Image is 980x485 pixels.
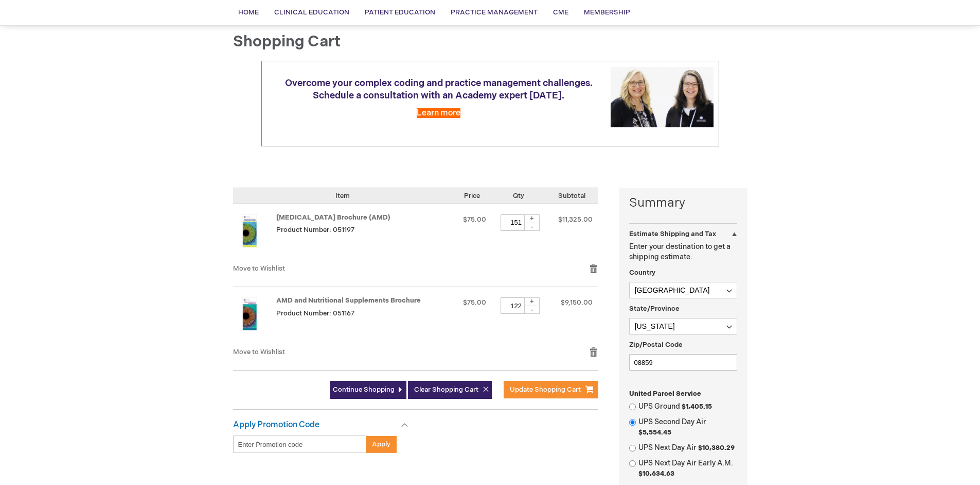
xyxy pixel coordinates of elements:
span: United Parcel Service [629,390,701,398]
img: Age-Related Macular Degeneration Brochure (AMD) [233,214,266,247]
a: Learn more [417,108,460,118]
a: [MEDICAL_DATA] Brochure (AMD) [276,213,390,222]
label: UPS Second Day Air [638,417,737,438]
span: Continue Shopping [333,386,395,394]
span: $5,554.45 [638,428,671,437]
strong: Estimate Shipping and Tax [629,230,716,238]
span: Patient Education [365,8,435,16]
span: State/Province [629,305,680,313]
a: Age-Related Macular Degeneration Brochure (AMD) [233,214,276,254]
label: UPS Ground [638,402,737,412]
p: Enter your destination to get a shipping estimate. [629,242,737,262]
span: $75.00 [463,215,486,224]
a: AMD and Nutritional Supplements Brochure [276,296,421,305]
span: Clinical Education [274,8,349,16]
span: Shopping Cart [233,32,341,51]
img: AMD and Nutritional Supplements Brochure [233,297,266,330]
span: $75.00 [463,298,486,307]
button: Apply [366,436,397,453]
span: Update Shopping Cart [510,386,581,394]
span: Zip/Postal Code [629,341,683,349]
span: Clear Shopping Cart [414,386,478,394]
span: $11,325.00 [558,215,593,224]
span: Country [629,269,655,277]
span: Apply [372,440,390,448]
a: Continue Shopping [330,381,406,399]
input: Enter Promotion code [233,436,366,453]
strong: Apply Promotion Code [233,420,319,430]
span: $10,380.29 [698,444,735,452]
span: CME [553,8,568,16]
div: + [524,297,540,306]
span: $10,634.63 [638,470,674,478]
span: $9,150.00 [561,298,593,307]
span: Qty [513,192,524,200]
a: Move to Wishlist [233,348,285,356]
span: Item [335,192,350,200]
span: Membership [584,8,630,16]
div: + [524,214,540,223]
div: - [524,306,540,314]
img: Schedule a consultation with an Academy expert today [611,67,714,127]
label: UPS Next Day Air Early A.M. [638,458,737,479]
strong: Summary [629,194,737,212]
input: Qty [501,214,531,231]
label: UPS Next Day Air [638,443,737,453]
span: Practice Management [451,8,538,16]
input: Qty [501,297,531,314]
span: $1,405.15 [682,403,712,411]
button: Update Shopping Cart [504,381,598,398]
span: Product Number: 051167 [276,309,354,317]
a: AMD and Nutritional Supplements Brochure [233,297,276,337]
span: Overcome your complex coding and practice management challenges. Schedule a consultation with an ... [285,78,593,101]
a: Move to Wishlist [233,264,285,273]
span: Home [238,8,259,16]
span: Product Number: 051197 [276,226,354,234]
button: Clear Shopping Cart [408,381,492,399]
div: - [524,223,540,231]
span: Price [464,192,480,200]
span: Subtotal [558,192,585,200]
